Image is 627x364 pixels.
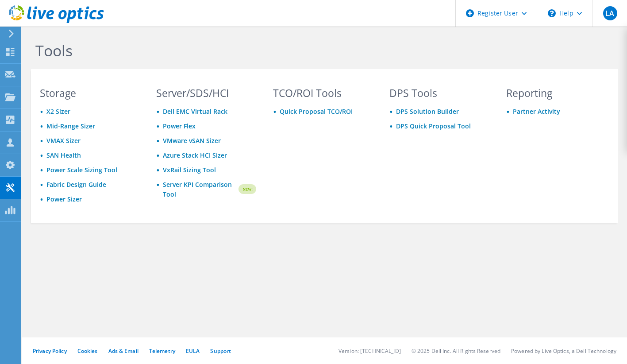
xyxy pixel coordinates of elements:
a: Server KPI Comparison Tool [163,180,237,199]
a: Power Scale Sizing Tool [46,166,117,174]
a: Mid-Range Sizer [46,122,95,130]
li: Powered by Live Optics, a Dell Technology [511,347,616,355]
span: LA [603,6,617,20]
a: Fabric Design Guide [46,180,106,189]
img: new-badge.svg [237,179,256,200]
a: VxRail Sizing Tool [163,166,216,174]
a: SAN Health [46,151,81,159]
a: Telemetry [149,347,175,355]
a: Azure Stack HCI Sizer [163,151,227,159]
a: Ads & Email [108,347,138,355]
li: © 2025 Dell Inc. All Rights Reserved [412,347,500,355]
a: Privacy Policy [33,347,67,355]
a: X2 Sizer [46,107,70,116]
a: EULA [186,347,200,355]
li: Version: [TECHNICAL_ID] [339,347,401,355]
h1: Tools [35,41,609,60]
svg: \n [548,9,556,17]
a: Partner Activity [513,107,560,116]
a: Dell EMC Virtual Rack [163,107,227,116]
a: Power Flex [163,122,196,130]
a: VMAX Sizer [46,136,81,145]
h3: Server/SDS/HCI [156,88,256,98]
a: Support [210,347,231,355]
h3: DPS Tools [389,88,489,98]
a: Quick Proposal TCO/ROI [280,107,353,116]
a: Power Sizer [46,195,82,203]
a: Cookies [77,347,98,355]
a: DPS Quick Proposal Tool [396,122,471,130]
h3: TCO/ROI Tools [273,88,373,98]
h3: Storage [40,88,139,98]
a: DPS Solution Builder [396,107,459,116]
a: VMware vSAN Sizer [163,136,221,145]
h3: Reporting [506,88,606,98]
